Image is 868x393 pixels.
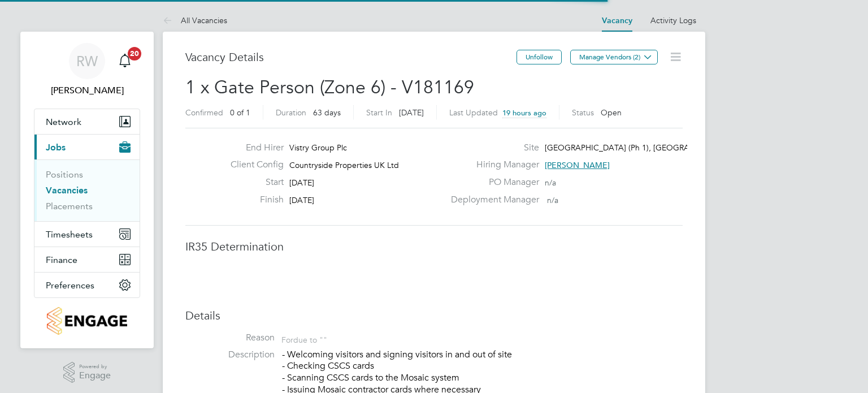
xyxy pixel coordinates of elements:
span: Engage [79,371,111,381]
label: End Hirer [222,142,284,154]
label: Confirmed [185,107,223,118]
h3: Details [185,308,683,323]
span: 0 of 1 [230,107,250,118]
nav: Main navigation [20,32,154,348]
div: For due to "" [281,332,327,345]
label: Hiring Manager [444,159,539,171]
button: Manage Vendors (2) [570,50,658,64]
a: Vacancy [602,16,632,25]
span: Network [46,116,81,127]
label: Duration [276,107,306,118]
h3: IR35 Determination [185,239,683,254]
span: Open [601,107,622,118]
span: [DATE] [399,107,424,118]
span: [GEOGRAPHIC_DATA] (Ph 1), [GEOGRAPHIC_DATA] [545,142,735,153]
a: Go to home page [34,307,140,335]
span: Richard Walsh [34,84,140,97]
a: Vacancies [46,185,88,196]
a: Positions [46,169,83,180]
button: Jobs [34,135,140,159]
span: n/a [545,178,556,188]
span: Jobs [46,142,66,153]
a: All Vacancies [163,15,227,25]
label: PO Manager [444,176,539,188]
label: Start [222,176,284,188]
button: Timesheets [34,222,140,247]
span: [DATE] [289,178,314,188]
span: [DATE] [289,195,314,205]
a: Powered byEngage [63,362,111,383]
label: Description [185,349,275,361]
label: Site [444,142,539,154]
label: Client Config [222,159,284,171]
button: Unfollow [517,50,562,64]
a: Placements [46,201,93,211]
span: [PERSON_NAME] [545,160,610,170]
span: Finance [46,254,77,265]
label: Last Updated [449,107,498,118]
span: 63 days [313,107,341,118]
span: Powered by [79,362,111,372]
label: Reason [185,332,275,344]
span: 20 [128,47,141,61]
span: 19 hours ago [502,108,546,118]
img: countryside-properties-logo-retina.png [47,307,127,335]
label: Finish [222,194,284,206]
a: RW[PERSON_NAME] [34,43,140,97]
span: 1 x Gate Person (Zone 6) - V181169 [185,76,474,98]
label: Status [572,107,594,118]
div: Jobs [34,159,140,221]
span: n/a [547,195,558,205]
span: Timesheets [46,229,93,240]
button: Network [34,109,140,134]
span: Vistry Group Plc [289,142,347,153]
span: Countryside Properties UK Ltd [289,160,399,170]
button: Preferences [34,273,140,297]
span: Preferences [46,280,94,291]
span: RW [76,54,98,68]
a: Activity Logs [650,15,696,25]
button: Finance [34,247,140,272]
label: Start In [366,107,392,118]
label: Deployment Manager [444,194,539,206]
h3: Vacancy Details [185,50,517,64]
a: 20 [114,43,136,79]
